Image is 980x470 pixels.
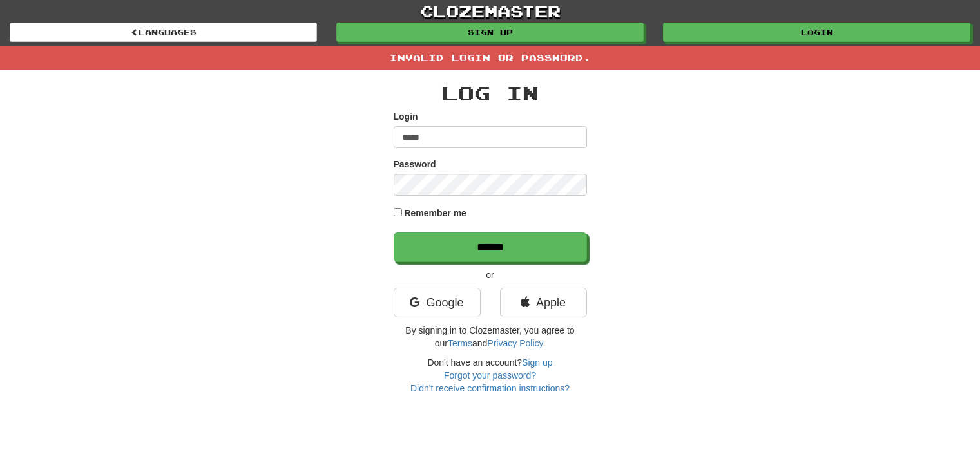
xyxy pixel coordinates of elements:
a: Languages [10,23,317,42]
a: Login [663,23,970,42]
a: Sign up [336,23,644,42]
div: Don't have an account? [394,356,587,395]
a: Terms [448,338,472,348]
a: Forgot your password? [444,370,536,381]
label: Login [394,110,418,123]
h2: Log In [394,82,587,104]
a: Didn't receive confirmation instructions? [410,383,570,393]
a: Apple [500,288,587,317]
p: By signing in to Clozemaster, you agree to our and . [394,324,587,350]
a: Privacy Policy [487,338,543,348]
label: Password [394,158,436,171]
a: Sign up [522,357,552,368]
p: or [394,268,587,281]
label: Remember me [404,207,466,220]
a: Google [394,288,481,317]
